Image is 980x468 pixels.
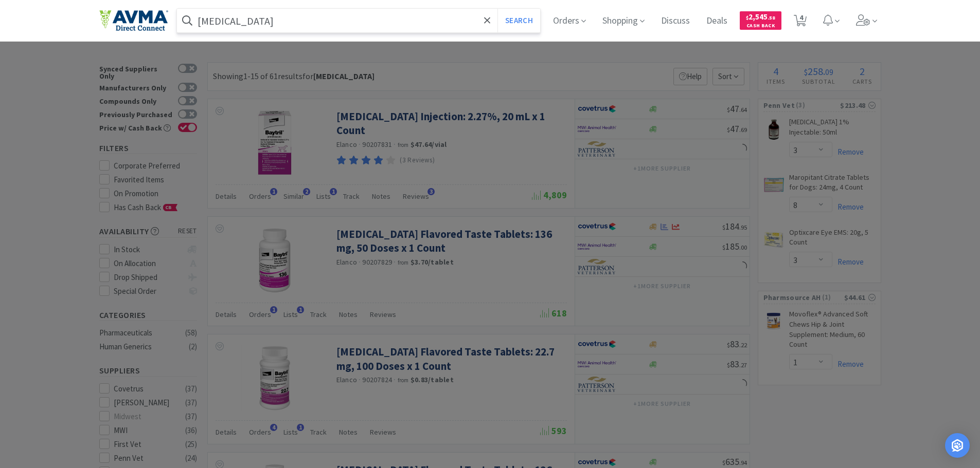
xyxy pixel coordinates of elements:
[702,16,732,26] a: Deals
[768,14,775,21] span: . 58
[746,12,775,22] span: 2,545
[790,17,811,27] a: 4
[99,10,168,31] img: e4e33dab9f054f5782a47901c742baa9_102.png
[657,16,694,26] a: Discuss
[497,9,540,32] button: Search
[740,7,781,34] a: $2,545.58Cash Back
[746,14,749,21] span: $
[746,23,775,30] span: Cash Back
[177,9,541,32] input: Search by item, sku, manufacturer, ingredient, size...
[945,433,970,458] div: Open Intercom Messenger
